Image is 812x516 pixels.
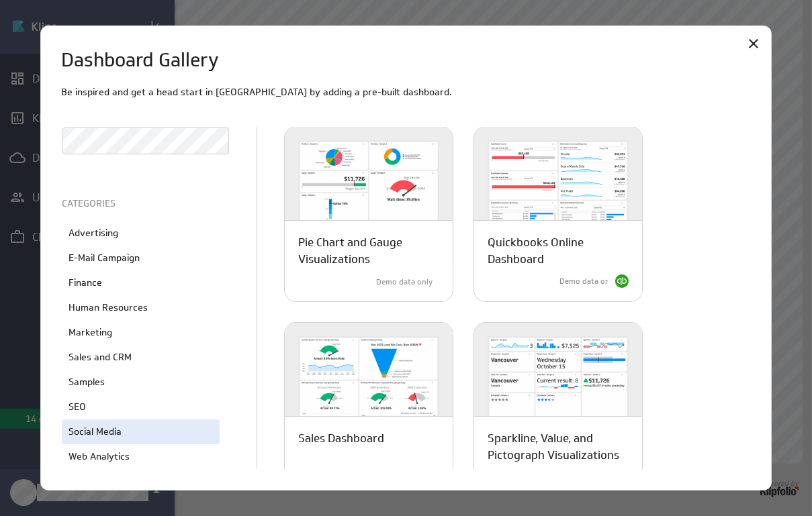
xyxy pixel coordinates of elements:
[559,276,608,287] p: Demo data or
[285,323,453,444] img: sales_dashboard-light-600x400.png
[285,127,453,248] img: pie_gauge-light-600x400.png
[298,430,384,447] p: Sales Dashboard
[69,400,86,414] p: SEO
[488,430,629,464] p: Sparkline, Value, and Pictograph Visualizations
[298,234,439,268] p: Pie Chart and Gauge Visualizations
[69,425,122,439] p: Social Media
[69,301,148,315] p: Human Resources
[376,276,433,288] p: Demo data only
[69,325,112,340] p: Marketing
[615,274,629,288] img: QuickBooks
[488,234,629,268] p: Quickbooks Online Dashboard
[69,350,132,364] p: Sales and CRM
[474,323,642,444] img: sparkline_value_pictogram-light-600x400.png
[474,127,642,248] img: quickbooks_online_dashboard-light-600x400.png
[69,251,140,265] p: E-Mail Campaign
[69,375,105,389] p: Samples
[742,32,765,55] div: Close
[69,450,130,464] p: Web Analytics
[69,226,118,240] p: Advertising
[61,85,750,99] p: Be inspired and get a head start in [GEOGRAPHIC_DATA] by adding a pre-built dashboard.
[61,46,219,74] h1: Dashboard Gallery
[69,276,102,290] p: Finance
[62,197,223,211] p: CATEGORIES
